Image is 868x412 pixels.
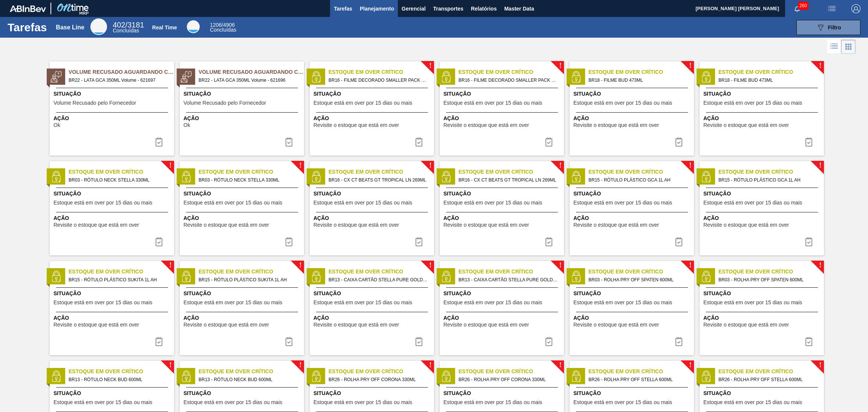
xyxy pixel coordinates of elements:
[540,234,558,249] button: icon-task complete
[841,40,856,54] div: Visão em Cards
[310,371,322,382] img: status
[573,314,692,322] span: Ação
[53,90,172,98] span: Situação
[69,176,168,184] span: BR03 - RÓTULO NECK STELLA 330ML
[471,4,497,13] span: Relatórios
[458,68,564,76] span: Estoque em Over Crítico
[819,262,821,268] span: !
[313,122,399,128] span: Revisite o estoque que está em over
[443,300,542,305] span: Estoque está em over por 15 dias ou mais
[703,322,789,328] span: Revisite o estoque que está em over
[183,314,302,322] span: Ação
[804,137,813,146] img: icon-task complete
[458,268,564,276] span: Estoque em Over Crítico
[443,389,562,397] span: Situação
[152,24,177,31] div: Real Time
[573,100,672,106] span: Estoque está em over por 15 dias ou mais
[187,20,200,33] div: Real Time
[670,334,688,349] div: Completar tarefa: 30039640
[703,122,789,128] span: Revisite o estoque que está em over
[329,368,434,375] span: Estoque em Over Crítico
[414,337,423,346] img: icon-task complete
[313,322,399,328] span: Revisite o estoque que está em over
[588,268,694,276] span: Estoque em Over Crítico
[703,214,822,222] span: Ação
[210,22,235,28] span: / 4906
[53,200,152,206] span: Estoque está em over por 15 dias ou mais
[410,134,428,150] button: icon-task complete
[559,262,561,268] span: !
[183,214,302,222] span: Ação
[798,2,808,10] span: 260
[150,334,168,349] button: icon-task complete
[800,234,818,249] div: Completar tarefa: 30039637
[10,5,46,12] img: TNhmsLtSVTkK8tSr43FrP2fwEKptu5GPRR3wAAAABJRU5ErkJggg==
[199,68,304,76] span: Volume Recusado Aguardando Ciência
[700,271,712,282] img: status
[443,290,562,298] span: Situação
[851,4,860,13] img: Logout
[284,237,293,246] img: icon-task complete
[154,337,164,346] img: icon-task complete
[313,314,432,322] span: Ação
[703,114,822,122] span: Ação
[718,68,824,76] span: Estoque em Over Crítico
[703,314,822,322] span: Ação
[69,168,174,176] span: Estoque em Over Crítico
[329,76,428,84] span: BR16 - FILME DECORADO SMALLER PACK 269ML
[540,134,558,150] button: icon-task complete
[329,68,434,76] span: Estoque em Over Crítico
[458,76,558,84] span: BR16 - FILME DECORADO SMALLER PACK 269ML
[113,27,139,34] span: Concluídas
[718,176,818,184] span: BR15 - RÓTULO PLÁSTICO GCA 1L AH
[588,375,688,384] span: BR26 - ROLHA PRY OFF STELLA 600ML
[670,234,688,249] button: icon-task complete
[559,362,561,368] span: !
[334,4,352,13] span: Tarefas
[670,134,688,150] button: icon-task complete
[443,400,542,405] span: Estoque está em over por 15 dias ou mais
[402,4,426,13] span: Gerencial
[785,3,809,14] button: Notificações
[804,237,813,246] img: icon-task complete
[703,190,822,198] span: Situação
[284,337,293,346] img: icon-task complete
[329,375,428,384] span: BR26 - ROLHA PRY OFF CORONA 330ML
[540,234,558,249] div: Completar tarefa: 30039636
[674,337,683,346] img: icon-task complete
[183,100,266,106] span: Volume Recusado pelo Fornecedor
[310,271,322,282] img: status
[540,334,558,349] button: icon-task complete
[559,163,561,168] span: !
[703,400,802,405] span: Estoque está em over por 15 dias ou mais
[458,375,558,384] span: BR26 - ROLHA PRY OFF CORONA 330ML
[50,271,62,282] img: status
[819,362,821,368] span: !
[458,276,558,284] span: BR13 - CAIXA CARTÃO STELLA PURE GOLD 269ML
[280,134,298,150] div: Completar tarefa: 30040839
[69,375,168,384] span: BR13 - RÓTULO NECK BUD 600ML
[183,190,302,198] span: Situação
[280,134,298,150] button: icon-task-complete
[573,300,672,305] span: Estoque está em over por 15 dias ou mais
[827,4,836,13] img: userActions
[573,222,659,228] span: Revisite o estoque que está em over
[544,237,553,246] img: icon-task complete
[800,134,818,150] div: Completar tarefa: 30039634
[183,300,282,305] span: Estoque está em over por 15 dias ou mais
[180,271,192,282] img: status
[443,100,542,106] span: Estoque está em over por 15 dias ou mais
[588,276,688,284] span: BR03 - ROLHA PRY OFF SPATEN 600ML
[50,171,62,182] img: status
[559,63,561,69] span: !
[588,176,688,184] span: BR15 - RÓTULO PLÁSTICO GCA 1L AH
[440,171,452,182] img: status
[819,163,821,168] span: !
[199,76,298,84] span: BR22 - LATA GCA 350ML Volume - 621696
[443,190,562,198] span: Situação
[329,176,428,184] span: BR16 - CX CT BEATS GT TROPICAL LN 269ML
[670,134,688,150] div: Completar tarefa: 30039634
[410,334,428,349] div: Completar tarefa: 30039639
[689,362,691,368] span: !
[429,262,431,268] span: !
